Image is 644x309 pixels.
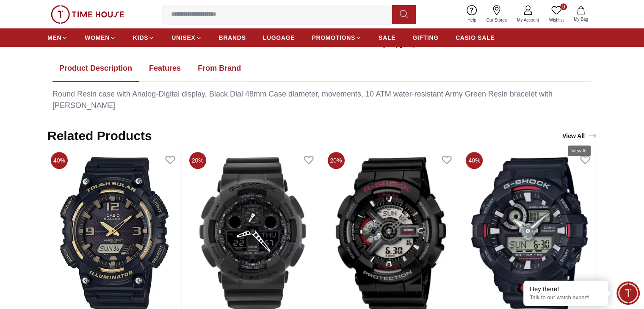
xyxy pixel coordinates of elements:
[47,30,68,45] a: MEN
[561,130,598,142] a: View All
[191,55,248,82] button: From Brand
[569,4,593,24] button: My Bag
[483,17,510,23] span: Our Stores
[133,30,155,45] a: KIDS
[133,33,148,42] span: KIDS
[562,132,597,140] div: View All
[312,33,355,42] span: PROMOTIONS
[85,33,110,42] span: WOMEN
[568,146,591,156] div: View All
[263,33,295,42] span: LUGGAGE
[328,152,345,169] span: 20%
[456,30,495,45] a: CASIO SALE
[412,33,439,42] span: GIFTING
[546,17,567,23] span: Wishlist
[142,55,188,82] button: Features
[481,3,512,25] a: Our Stores
[379,30,395,45] a: SALE
[51,5,124,24] img: ...
[47,128,152,143] h2: Related Products
[544,3,569,25] a: 0Wishlist
[514,17,542,23] span: My Account
[51,152,68,169] span: 40%
[263,30,295,45] a: LUGGAGE
[462,3,481,25] a: Help
[616,281,640,305] div: Chat Widget
[171,30,202,45] a: UNISEX
[560,3,567,10] span: 0
[530,285,602,293] div: Hey there!
[53,88,591,111] div: Round Resin case with Analog-Digital display, Black Dial 48mm Case diameter, movements, 10 ATM wa...
[189,152,206,169] span: 20%
[219,30,246,45] a: BRANDS
[570,16,591,22] span: My Bag
[219,33,246,42] span: BRANDS
[530,294,602,301] p: Talk to our watch expert!
[464,17,480,23] span: Help
[47,33,61,42] span: MEN
[412,30,439,45] a: GIFTING
[312,30,362,45] a: PROMOTIONS
[53,55,139,82] button: Product Description
[85,30,116,45] a: WOMEN
[379,33,395,42] span: SALE
[171,33,195,42] span: UNISEX
[466,152,483,169] span: 40%
[456,33,495,42] span: CASIO SALE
